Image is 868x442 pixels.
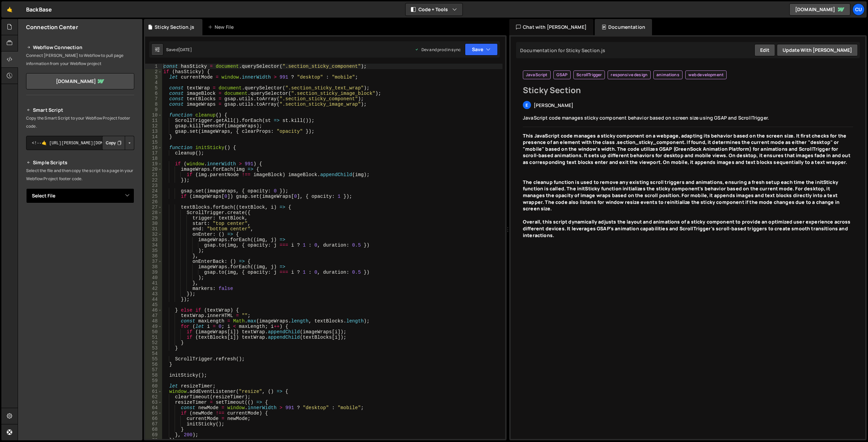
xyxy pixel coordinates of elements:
[145,400,162,405] div: 63
[145,432,162,438] div: 69
[595,19,652,35] div: Documentation
[145,313,162,318] div: 47
[26,43,134,51] h2: Webflow Connection
[145,221,162,226] div: 30
[145,226,162,232] div: 31
[26,136,134,150] textarea: <!--🤙 [URL][PERSON_NAME][DOMAIN_NAME]> <script>document.addEventListener("DOMContentLoaded", func...
[523,85,853,96] h2: Sticky Section
[145,232,162,237] div: 32
[145,297,162,302] div: 44
[26,159,134,167] h2: Simple Scripts
[178,47,192,52] div: [DATE]
[526,72,548,78] span: JavaScript
[518,47,606,54] div: Documentation for Sticky Section.js
[534,102,573,108] span: [PERSON_NAME]
[406,3,462,16] button: Code + Tools
[145,421,162,427] div: 67
[656,72,679,78] span: animations
[166,47,192,52] div: Saved
[208,24,236,30] div: New File
[145,280,162,286] div: 41
[145,351,162,356] div: 54
[145,253,162,259] div: 36
[145,140,162,145] div: 15
[145,378,162,383] div: 59
[145,107,162,112] div: 9
[688,72,724,78] span: web development
[145,199,162,205] div: 26
[509,19,593,35] div: Chat with [PERSON_NAME]
[145,64,162,69] div: 1
[26,106,134,114] h2: Smart Script
[145,161,162,167] div: 19
[145,69,162,75] div: 2
[145,129,162,134] div: 13
[102,136,134,150] div: Button group with nested dropdown
[145,248,162,253] div: 35
[145,318,162,324] div: 48
[26,167,134,183] p: Select the file and then copy the script to a page in your Webflow Project footer code.
[523,132,850,165] strong: This JavaScript code manages a sticky component on a webpage, adapting its behavior based on the ...
[415,47,461,52] div: Dev and prod in sync
[102,136,125,150] button: Copy
[145,264,162,270] div: 38
[145,367,162,373] div: 57
[145,205,162,210] div: 27
[26,5,52,14] div: BackBase
[145,416,162,421] div: 66
[145,308,162,313] div: 46
[145,194,162,199] div: 25
[145,118,162,123] div: 11
[145,329,162,335] div: 50
[145,259,162,264] div: 37
[145,340,162,345] div: 52
[145,302,162,308] div: 45
[145,80,162,85] div: 4
[145,91,162,96] div: 6
[145,383,162,389] div: 60
[145,177,162,183] div: 22
[145,270,162,275] div: 39
[145,210,162,215] div: 28
[526,102,528,108] span: E
[852,3,865,16] a: Cu
[145,324,162,329] div: 49
[145,134,162,140] div: 14
[155,24,194,30] div: Sticky Section.js
[145,427,162,432] div: 68
[145,167,162,172] div: 20
[145,123,162,129] div: 12
[145,156,162,161] div: 18
[556,72,568,78] span: GSAP
[777,44,858,56] button: Update with [PERSON_NAME]
[145,150,162,156] div: 17
[145,373,162,378] div: 58
[145,215,162,221] div: 29
[145,356,162,362] div: 55
[611,72,648,78] span: responsive design
[145,394,162,400] div: 62
[145,96,162,102] div: 7
[523,218,851,238] strong: Overall, this script dynamically adjusts the layout and animations of a sticky component to provi...
[145,102,162,107] div: 8
[145,75,162,80] div: 3
[145,291,162,297] div: 43
[26,114,134,130] p: Copy the Smart Script to your Webflow Project footer code.
[26,51,134,68] p: Connect [PERSON_NAME] to Webflow to pull page information from your Webflow project
[145,275,162,280] div: 40
[26,280,135,341] iframe: YouTube video player
[1,1,18,18] a: 🤙
[465,43,498,56] button: Save
[523,114,769,121] span: JavaScript code manages sticky component behavior based on screen size using GSAP and ScrollTrigger.
[145,172,162,177] div: 21
[145,389,162,394] div: 61
[26,73,134,89] a: [DOMAIN_NAME]
[145,345,162,351] div: 53
[145,237,162,243] div: 33
[26,23,78,31] h2: Connection Center
[576,72,602,78] span: ScrollTrigger
[145,286,162,291] div: 42
[145,112,162,118] div: 10
[789,3,850,16] a: [DOMAIN_NAME]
